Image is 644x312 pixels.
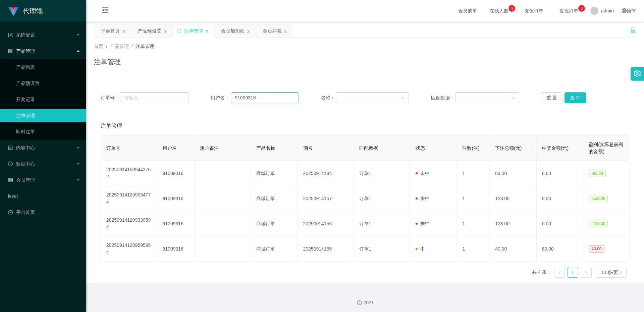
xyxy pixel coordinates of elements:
[16,77,80,90] a: 产品预设置
[101,122,122,130] span: 注单管理
[263,25,281,37] div: 会员列表
[486,8,512,13] span: 在线人数
[357,300,362,305] i: 图标: copyright
[138,25,161,37] div: 产品预设置
[251,161,298,186] td: 商城订单
[416,171,430,176] span: 未中
[106,145,120,151] span: 订单号
[508,5,515,12] sup: 4
[91,299,639,306] div: 2021
[490,236,537,262] td: 40.00
[94,57,121,67] h1: 注单管理
[163,145,177,151] span: 用户名
[581,5,583,12] p: 3
[16,60,80,74] a: 产品列表
[554,267,565,278] li: 上一页
[619,270,623,275] i: 图标: down
[163,29,167,33] i: 图标: close
[556,8,582,13] span: 提现订单
[298,211,354,236] td: 20250914156
[8,145,35,150] span: 内容中心
[298,161,354,186] td: 20250914184
[8,161,35,167] span: 数据中心
[94,44,103,49] span: 首页
[578,5,585,12] sup: 3
[601,267,618,277] div: 10 条/页
[303,145,313,151] span: 期号
[541,92,562,103] button: 重 置
[537,161,584,186] td: 0.00
[511,5,513,12] p: 4
[457,211,490,236] td: 1
[157,186,195,211] td: 91009316
[359,171,371,176] span: 订单1
[106,44,107,49] span: /
[101,25,120,37] div: 平台首页
[205,29,209,33] i: 图标: close
[120,92,189,103] input: 请输入
[136,44,154,49] span: 注单管理
[581,267,592,278] li: 下一页
[630,27,636,33] i: 图标: unlock
[157,236,195,262] td: 91009316
[8,32,35,38] span: 系统配置
[490,211,537,236] td: 128.00
[211,94,231,101] span: 用户名：
[231,92,299,103] input: 请输入
[537,211,584,236] td: 0.00
[568,267,578,277] a: 1
[251,211,298,236] td: 商城订单
[416,145,425,151] span: 状态
[359,221,371,226] span: 订单1
[298,236,354,262] td: 20250914155
[589,142,623,154] span: 盈利(实际总获利的金额)
[251,186,298,211] td: 商城订单
[122,29,126,33] i: 图标: close
[8,206,80,219] a: 图标: dashboard平台首页
[537,236,584,262] td: 80.00
[557,271,561,275] i: 图标: left
[490,186,537,211] td: 128.00
[416,221,430,226] span: 未中
[457,186,490,211] td: 1
[542,145,569,151] span: 中奖金额(元)
[110,44,129,49] span: 产品管理
[521,8,547,13] span: 充值订单
[94,0,117,22] i: 图标: menu-fold
[200,145,219,151] span: 用户备注
[589,195,608,202] span: -128.00
[256,145,275,151] span: 产品名称
[584,271,588,275] i: 图标: right
[462,145,479,151] span: 注数(注)
[157,211,195,236] td: 91009316
[177,29,181,33] i: 图标: sync
[359,196,371,201] span: 订单1
[457,236,490,262] td: 1
[16,125,80,138] a: 即时注单
[495,145,522,151] span: 下注总额(元)
[416,196,430,201] span: 未中
[589,220,608,227] span: -128.00
[221,25,245,37] div: 会员加扣款
[416,246,425,252] span: 中
[511,96,515,100] i: 图标: down
[8,162,13,166] i: 图标: check-circle-o
[8,48,35,54] span: 产品管理
[131,44,133,49] span: /
[101,236,157,262] td: 202509141209595954
[8,189,80,203] a: level
[247,29,251,33] i: 图标: close
[359,145,378,151] span: 匹配数据
[101,94,120,101] span: 订单号：
[184,25,203,37] div: 注单管理
[589,170,605,177] span: -83.00
[401,96,405,100] i: 图标: down
[8,7,19,16] img: logo.9652507e.png
[321,94,336,101] span: 名称：
[251,236,298,262] td: 商城订单
[568,267,578,278] li: 1
[101,211,157,236] td: 202509141209339694
[8,8,43,13] a: 代理端
[8,145,13,150] i: 图标: profile
[431,94,455,101] span: 匹配数据：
